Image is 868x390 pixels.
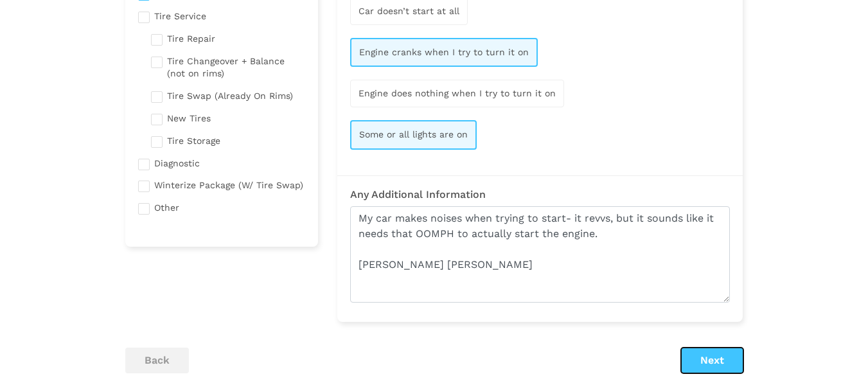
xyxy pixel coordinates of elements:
span: Engine does nothing when I try to turn it on [359,88,556,98]
h3: Any Additional Information [350,189,730,200]
span: Engine cranks when I try to turn it on [359,47,529,57]
span: Car doesn’t start at all [359,6,459,16]
button: back [125,348,189,373]
button: Next [681,348,743,373]
span: Some or all lights are on [359,129,468,139]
